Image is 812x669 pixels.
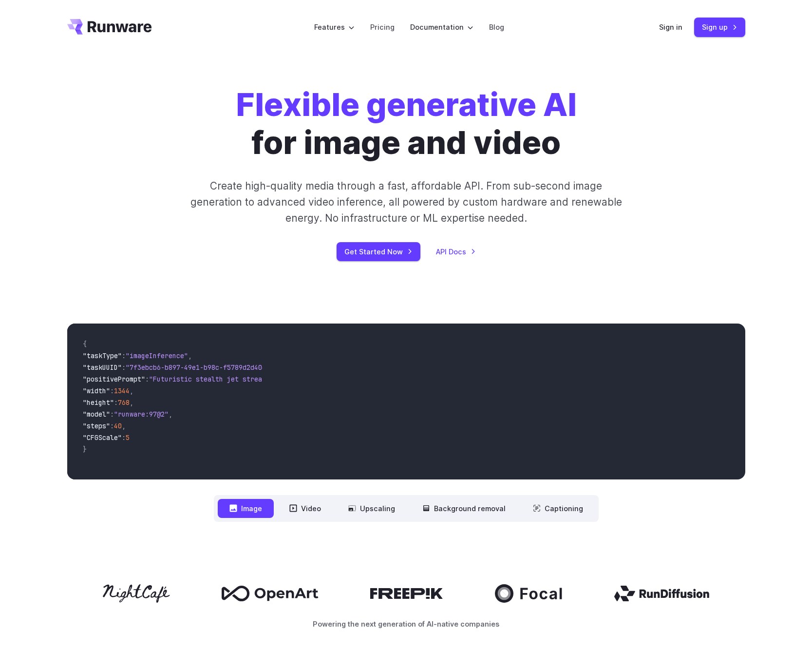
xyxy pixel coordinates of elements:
button: Upscaling [337,499,407,518]
a: Get Started Now [337,242,420,261]
span: , [130,398,133,407]
span: "taskUUID" [83,363,122,372]
span: "CFGScale" [83,433,122,442]
span: , [122,421,126,430]
span: "imageInference" [126,351,188,360]
a: Sign up [694,18,745,37]
a: API Docs [436,246,476,257]
span: "width" [83,386,110,395]
span: 5 [126,433,130,442]
span: : [110,386,114,395]
span: "taskType" [83,351,122,360]
strong: Flexible generative AI [236,85,577,124]
button: Background removal [411,499,517,518]
span: , [169,410,172,419]
span: : [145,375,149,383]
a: Pricing [370,21,395,33]
span: , [130,386,133,395]
p: Powering the next generation of AI-native companies [67,618,745,630]
span: "Futuristic stealth jet streaking through a neon-lit cityscape with glowing purple exhaust" [149,375,504,383]
p: Create high-quality media through a fast, affordable API. From sub-second image generation to adv... [189,178,623,227]
a: Blog [489,21,504,33]
span: : [122,363,126,372]
span: : [114,398,118,407]
span: "steps" [83,421,110,430]
span: "positivePrompt" [83,375,145,383]
span: "model" [83,410,110,419]
span: : [110,421,114,430]
a: Go to / [67,19,152,35]
h1: for image and video [236,86,577,162]
span: { [83,340,87,348]
span: : [110,410,114,419]
span: : [122,351,126,360]
label: Documentation [410,21,473,33]
span: , [188,351,192,360]
span: } [83,445,87,454]
button: Video [278,499,333,518]
span: "7f3ebcb6-b897-49e1-b98c-f5789d2d40d7" [126,363,274,372]
span: "runware:97@2" [114,410,169,419]
a: Sign in [659,21,682,33]
button: Captioning [521,499,595,518]
button: Image [218,499,274,518]
span: "height" [83,398,114,407]
span: 40 [114,421,122,430]
span: 1344 [114,386,130,395]
span: : [122,433,126,442]
label: Features [314,21,355,33]
span: 768 [118,398,130,407]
